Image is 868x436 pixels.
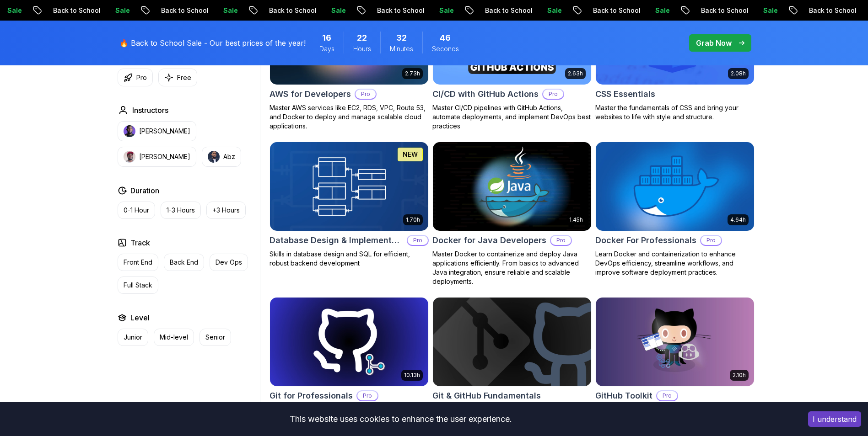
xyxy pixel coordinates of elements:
[170,258,198,267] p: Back End
[322,32,331,44] span: 16 Days
[403,150,418,159] p: NEW
[118,69,153,86] button: Pro
[260,6,290,15] p: Sale
[731,70,746,77] p: 2.08h
[223,152,235,161] p: Abz
[432,142,592,286] a: Docker for Java Developers card1.45hDocker for Java DevelopersProMaster Docker to containerize an...
[198,6,260,15] p: Back to School
[440,32,451,44] span: 46 Seconds
[118,202,155,219] button: 0-1 Hour
[212,206,240,215] p: +3 Hours
[124,151,135,163] img: instructor img
[270,298,428,386] img: Git for Professionals card
[357,391,377,400] p: Pro
[270,103,429,131] p: Master AWS services like EC2, RDS, VPC, Route 53, and Docker to deploy and manage scalable cloud ...
[205,333,225,342] p: Senior
[432,250,592,286] p: Master Docker to containerize and deploy Java applications efficiently. From basics to advanced J...
[130,185,159,196] h2: Duration
[596,298,754,386] img: GitHub Toolkit card
[595,142,755,277] a: Docker For Professionals card4.64hDocker For ProfessionalsProLearn Docker and containerization to...
[595,389,652,402] h2: GitHub Toolkit
[177,73,191,82] p: Free
[800,6,830,15] p: Sale
[568,70,583,77] p: 2.63h
[657,391,677,400] p: Pro
[432,103,592,131] p: Master CI/CD pipelines with GitHub Actions, automate deployments, and implement DevOps best pract...
[7,409,794,429] div: This website uses cookies to enhance the user experience.
[118,254,158,271] button: Front End
[306,6,368,15] p: Back to School
[595,250,755,277] p: Learn Docker and containerization to enhance DevOps efficiency, streamline workflows, and improve...
[124,333,142,342] p: Junior
[119,37,306,48] p: 🔥 Back to School Sale - Our best prices of the year!
[270,142,429,268] a: Database Design & Implementation card1.70hNEWDatabase Design & ImplementationProSkills in databas...
[522,6,584,15] p: Back to School
[584,6,614,15] p: Sale
[124,206,149,215] p: 0-1 Hour
[551,236,571,245] p: Pro
[118,121,196,141] button: instructor img[PERSON_NAME]
[356,90,376,99] p: Pro
[216,258,242,267] p: Dev Ops
[404,372,420,379] p: 10.13h
[738,6,800,15] p: Back to School
[353,44,371,53] span: Hours
[44,6,74,15] p: Sale
[595,103,755,122] p: Master the fundamentals of CSS and bring your websites to life with style and structure.
[167,206,195,215] p: 1-3 Hours
[390,44,413,53] span: Minutes
[152,6,182,15] p: Sale
[433,142,591,231] img: Docker for Java Developers card
[154,329,194,346] button: Mid-level
[158,69,197,86] button: Free
[414,6,476,15] p: Back to School
[569,216,583,223] p: 1.45h
[357,32,367,44] span: 22 Hours
[90,6,152,15] p: Back to School
[124,258,152,267] p: Front End
[696,37,732,48] p: Grab Now
[132,105,168,116] h2: Instructors
[595,297,755,423] a: GitHub Toolkit card2.10hGitHub ToolkitProMaster GitHub Toolkit to enhance your development workfl...
[208,151,220,163] img: instructor img
[136,73,147,82] p: Pro
[160,333,188,342] p: Mid-level
[118,329,148,346] button: Junior
[161,202,201,219] button: 1-3 Hours
[432,234,546,247] h2: Docker for Java Developers
[432,88,539,101] h2: CI/CD with GitHub Actions
[396,32,407,44] span: 32 Minutes
[139,127,190,136] p: [PERSON_NAME]
[406,216,420,223] p: 1.70h
[210,254,248,271] button: Dev Ops
[164,254,204,271] button: Back End
[118,147,196,167] button: instructor img[PERSON_NAME]
[270,250,429,268] p: Skills in database design and SQL for efficient, robust backend development
[130,237,150,248] h2: Track
[595,88,655,101] h2: CSS Essentials
[124,281,152,290] p: Full Stack
[432,389,541,402] h2: Git & GitHub Fundamentals
[270,234,403,247] h2: Database Design & Implementation
[270,297,429,432] a: Git for Professionals card10.13hGit for ProfessionalsProMaster advanced Git and GitHub techniques...
[270,142,428,231] img: Database Design & Implementation card
[408,236,428,245] p: Pro
[476,6,506,15] p: Sale
[139,152,190,161] p: [PERSON_NAME]
[199,329,231,346] button: Senior
[701,236,721,245] p: Pro
[118,276,158,294] button: Full Stack
[630,6,692,15] p: Back to School
[368,6,398,15] p: Sale
[124,125,135,137] img: instructor img
[692,6,722,15] p: Sale
[130,312,150,323] h2: Level
[270,389,353,402] h2: Git for Professionals
[595,234,696,247] h2: Docker For Professionals
[808,411,861,427] button: Accept cookies
[206,202,246,219] button: +3 Hours
[405,70,420,77] p: 2.73h
[733,372,746,379] p: 2.10h
[543,90,563,99] p: Pro
[730,216,746,223] p: 4.64h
